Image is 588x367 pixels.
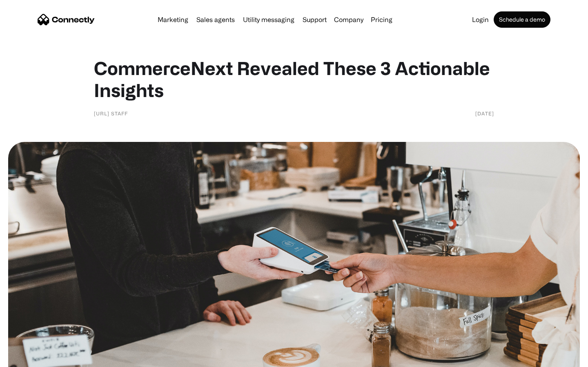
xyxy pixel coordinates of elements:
[367,16,396,23] a: Pricing
[334,14,363,25] div: Company
[469,16,492,23] a: Login
[299,16,330,23] a: Support
[475,109,494,117] div: [DATE]
[94,57,494,101] h1: CommerceNext Revealed These 3 Actionable Insights
[494,11,550,28] a: Schedule a demo
[16,353,49,364] ul: Language list
[8,353,49,364] aside: Language selected: English
[193,16,238,23] a: Sales agents
[240,16,298,23] a: Utility messaging
[154,16,192,23] a: Marketing
[94,109,128,117] div: [URL] Staff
